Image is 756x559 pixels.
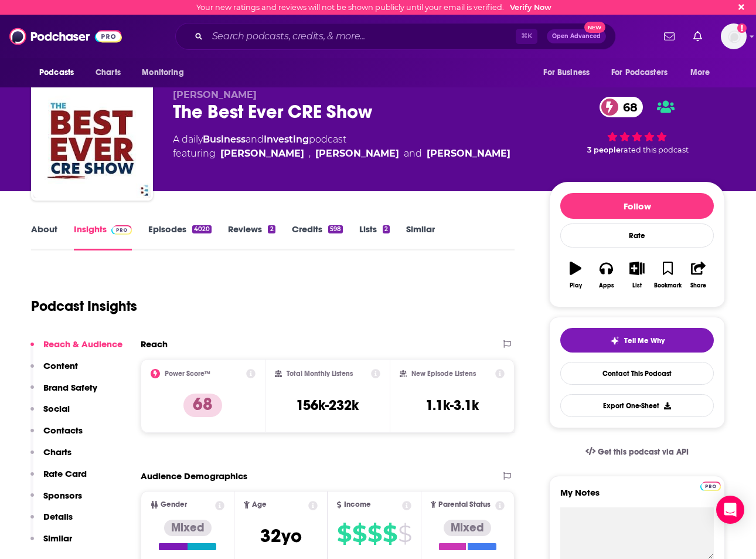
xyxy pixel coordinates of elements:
button: tell me why sparkleTell Me Why [560,328,714,353]
a: About [31,223,57,250]
span: Age [252,501,267,509]
a: Reviews2 [228,223,275,250]
span: Tell Me Why [624,336,665,345]
p: 68 [183,394,222,417]
p: Contacts [43,425,83,436]
a: Similar [406,223,435,250]
span: 68 [611,97,643,117]
div: A daily podcast [173,133,510,161]
span: 3 people [587,145,621,154]
p: Charts [43,446,71,458]
button: Apps [591,254,621,296]
div: 2 [383,225,390,233]
button: Social [30,403,70,425]
a: Contact This Podcast [560,362,714,385]
h1: Podcast Insights [31,297,137,315]
span: Open Advanced [552,33,601,39]
a: Pro website [700,480,721,491]
span: For Podcasters [611,65,668,81]
a: Lists2 [359,223,390,250]
div: 2 [268,225,275,233]
div: Search podcasts, credits, & more... [175,23,616,50]
div: Open Intercom Messenger [716,496,744,524]
h2: Total Monthly Listens [287,370,353,378]
img: Podchaser Pro [700,482,721,491]
div: List [632,282,642,289]
span: Podcasts [39,65,74,81]
button: open menu [604,62,685,84]
span: For Business [543,65,590,81]
button: Brand Safety [30,382,97,404]
a: Get this podcast via API [576,438,698,466]
span: Logged in as charlottestone [721,23,747,49]
img: Podchaser Pro [111,225,132,235]
h2: Power Score™ [165,370,210,378]
span: Charts [96,65,121,81]
p: Social [43,403,70,414]
div: [PERSON_NAME] [315,147,399,161]
button: Contacts [30,425,83,446]
a: 68 [600,97,643,117]
div: [PERSON_NAME] [427,147,510,161]
button: Play [560,254,591,296]
img: The Best Ever CRE Show [33,81,151,198]
span: New [584,22,605,33]
button: Similar [30,533,72,554]
svg: Email not verified [737,23,747,33]
button: Show profile menu [721,23,747,49]
span: Gender [161,501,187,509]
span: featuring [173,147,510,161]
span: $ [383,524,397,543]
span: Monitoring [142,65,183,81]
img: User Profile [721,23,747,49]
button: Reach & Audience [30,338,122,360]
a: Investing [264,134,309,145]
button: Details [30,511,73,533]
div: Apps [599,282,614,289]
a: Show notifications dropdown [659,26,679,46]
span: , [309,147,311,161]
h2: Audience Demographics [141,470,247,482]
p: Details [43,511,73,522]
span: $ [367,524,382,543]
div: 598 [328,225,343,233]
button: Share [683,254,714,296]
p: Reach & Audience [43,338,122,350]
button: Charts [30,446,71,468]
h2: Reach [141,338,168,350]
button: Follow [560,193,714,219]
img: tell me why sparkle [610,336,619,345]
div: 68 3 peoplerated this podcast [549,89,725,162]
button: Rate Card [30,468,87,490]
span: Parental Status [438,501,491,509]
p: Brand Safety [43,382,97,393]
a: Charts [88,62,128,84]
span: 32 yo [260,524,302,547]
span: rated this podcast [621,145,689,154]
span: More [690,65,710,81]
a: Podchaser - Follow, Share and Rate Podcasts [9,25,122,48]
button: Sponsors [30,490,82,511]
div: Rate [560,223,714,248]
button: Open AdvancedNew [547,29,606,43]
span: $ [337,524,351,543]
div: Mixed [444,520,491,536]
div: [PERSON_NAME] [220,147,304,161]
a: Episodes4020 [148,223,212,250]
a: Credits598 [292,223,343,250]
button: List [622,254,652,296]
span: ⌘ K [516,29,537,44]
input: Search podcasts, credits, & more... [207,27,516,46]
span: [PERSON_NAME] [173,89,257,100]
span: $ [398,524,411,543]
h2: New Episode Listens [411,370,476,378]
label: My Notes [560,487,714,507]
button: open menu [682,62,725,84]
span: and [246,134,264,145]
div: Mixed [164,520,212,536]
button: Export One-Sheet [560,394,714,417]
span: Income [344,501,371,509]
button: open menu [535,62,604,84]
button: open menu [31,62,89,84]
